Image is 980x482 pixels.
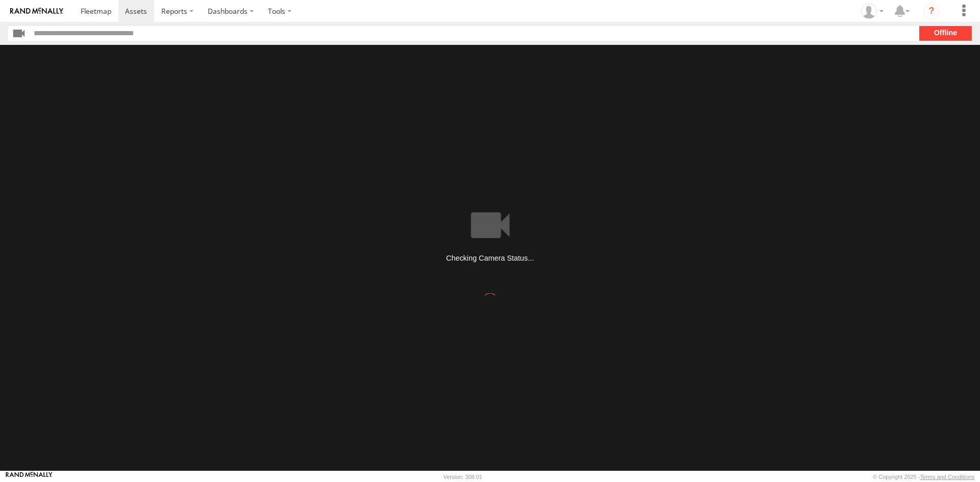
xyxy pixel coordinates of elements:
a: Visit our Website [6,472,53,482]
i: ? [923,3,940,19]
img: rand-logo.svg [10,8,63,15]
div: © Copyright 2025 - [873,474,974,480]
div: Version: 308.01 [444,474,482,480]
a: Terms and Conditions [920,474,974,480]
div: Dwayne Rieks [857,4,887,19]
